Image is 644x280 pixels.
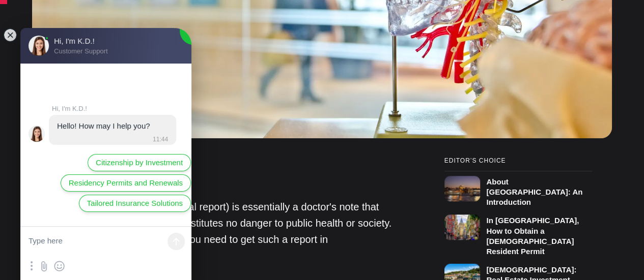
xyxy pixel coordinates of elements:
small: Editor’s Choice [444,158,592,164]
jdiv: 12.09.25 11:44:59 [49,115,176,145]
h3: About [GEOGRAPHIC_DATA]: An Introduction [486,177,582,207]
jdiv: 11:44 [150,136,168,143]
h3: In [GEOGRAPHIC_DATA], How to Obtain a [DEMOGRAPHIC_DATA] Resident Permit [486,216,579,256]
span: Residency Permits and Renewals [69,177,183,189]
jdiv: Hello! How may I help you? [57,121,150,130]
a: In [GEOGRAPHIC_DATA], How to Obtain a [DEMOGRAPHIC_DATA] Resident Permit [444,212,592,257]
span: Tailored Insurance Solutions [87,198,183,209]
span: Citizenship by Investment [96,157,183,168]
jdiv: Hi, I'm K.D.! [29,126,45,142]
p: A "sağlık report" (health/medical report) is essentially a doctor's note that states you are heal... [52,199,394,264]
a: About [GEOGRAPHIC_DATA]: An Introduction [444,171,592,208]
jdiv: Hi, I'm K.D.! [52,105,184,112]
h2: Introduction [52,158,393,190]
